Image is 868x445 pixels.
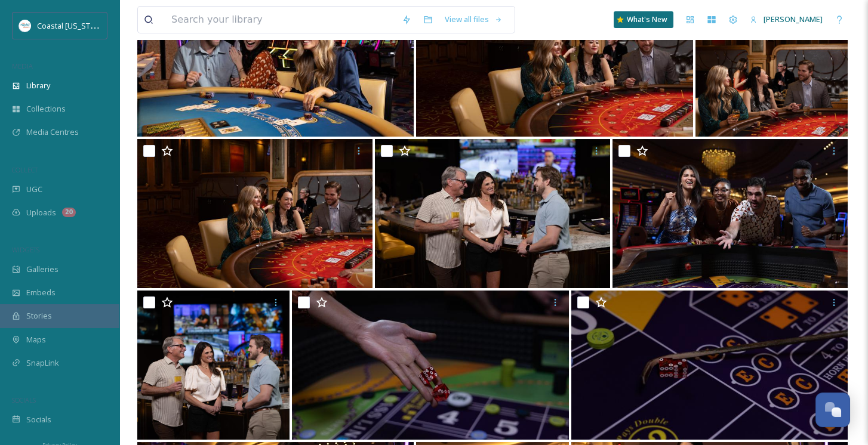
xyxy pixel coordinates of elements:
[26,264,59,275] span: Galleries
[12,61,33,70] span: MEDIA
[26,310,52,322] span: Stories
[12,245,39,254] span: WIDGETS
[614,11,673,28] a: What's New
[26,126,79,138] span: Media Centres
[571,291,848,440] img: 0J8A8327.jpg
[137,291,290,440] img: 0J8A6343 2.jpg
[612,139,848,288] img: 0J8A7487.jpg
[165,7,396,33] input: Search your library
[375,139,610,288] img: 0J8A6532 2.jpg
[12,395,36,404] span: SOCIALS
[439,8,509,31] a: View all files
[12,165,38,174] span: COLLECT
[26,184,42,195] span: UGC
[764,14,823,24] span: [PERSON_NAME]
[19,20,31,32] img: download%20%281%29.jpeg
[26,103,66,115] span: Collections
[26,287,56,298] span: Embeds
[137,139,373,288] img: 0J8A2988.jpg
[744,8,829,31] a: [PERSON_NAME]
[815,393,850,427] button: Open Chat
[62,208,76,217] div: 20
[37,20,106,31] span: Coastal [US_STATE]
[26,414,51,425] span: Socials
[26,207,56,218] span: Uploads
[26,80,50,91] span: Library
[26,334,46,345] span: Maps
[292,291,568,440] img: 0J8A8266.jpg
[26,357,59,369] span: SnapLink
